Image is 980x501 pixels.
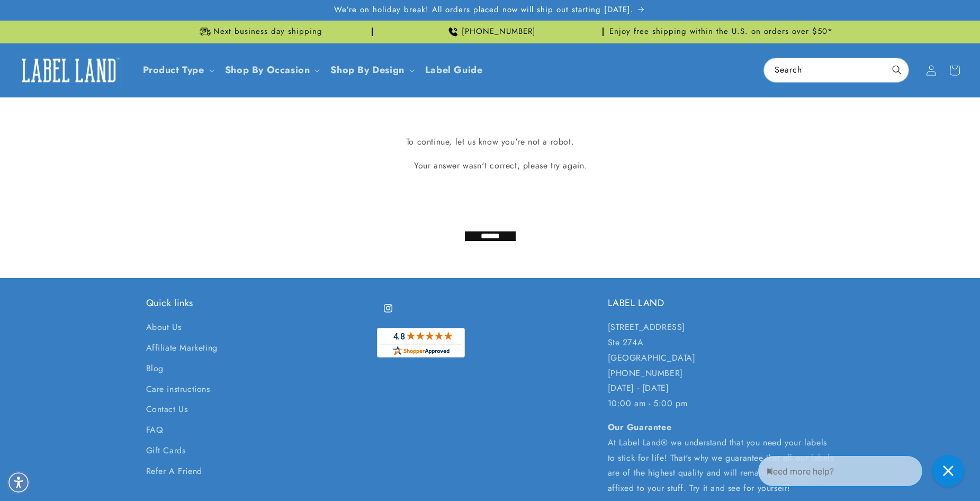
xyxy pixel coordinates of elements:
a: Affiliate Marketing [146,338,218,359]
span: Next business day shipping [213,26,322,37]
span: Shop By Occasion [225,64,310,76]
a: Blog [146,359,164,379]
div: Announcement [146,21,373,43]
img: Label Land [16,54,122,87]
span: [PHONE_NUMBER] [462,26,536,37]
iframe: Widget containing checkbox for hCaptcha security challenge [410,182,570,222]
h2: LABEL LAND [608,297,834,309]
span: We’re on holiday break! All orders placed now will ship out starting [DATE]. [334,5,634,15]
div: Accessibility Menu [7,471,30,494]
a: Label Land [12,50,126,91]
summary: Shop By Design [324,58,418,83]
iframe: Gorgias Floating Chat [758,451,969,490]
a: About Us [146,320,182,338]
div: Announcement [608,21,834,43]
div: Announcement [377,21,604,43]
a: Label Guide [419,58,489,83]
a: Contact Us [146,399,188,420]
a: FAQ [146,420,164,441]
summary: Product Type [137,58,219,83]
p: [STREET_ADDRESS] Ste 274A [GEOGRAPHIC_DATA] [PHONE_NUMBER] [DATE] - [DATE] 10:00 am - 5:00 pm [608,320,834,411]
strong: Our Guarantee [608,421,672,433]
p: At Label Land® we understand that you need your labels to stick for life! That's why we guarantee... [608,420,834,496]
a: Product Type [143,63,204,77]
summary: Shop By Occasion [219,58,325,83]
span: Enjoy free shipping within the U.S. on orders over $50* [609,26,833,37]
input: Submit button [465,231,516,241]
p: To continue, let us know you're not a robot. [358,135,623,150]
button: Search [885,58,909,82]
a: Shop By Design [330,63,404,77]
a: Refer A Friend [146,461,202,482]
span: Label Guide [425,64,483,76]
a: Gift Cards [146,441,186,461]
a: Care instructions [146,379,210,400]
h2: Quick links [146,297,373,309]
ul: Your answer wasn't correct, please try again. [358,158,623,174]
